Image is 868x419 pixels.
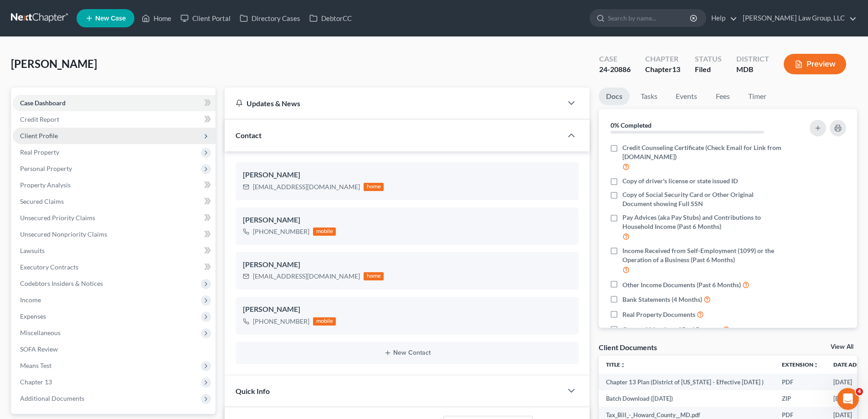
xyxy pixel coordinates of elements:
[20,197,64,205] span: Secured Claims
[20,329,61,336] span: Miscellaneous
[20,230,107,238] span: Unsecured Nonpriority Claims
[236,131,262,140] span: Contact
[13,193,216,210] a: Secured Claims
[695,64,722,75] div: Filed
[707,10,737,26] a: Help
[243,349,571,357] button: New Contact
[176,10,235,26] a: Client Portal
[695,54,722,64] div: Status
[13,95,216,111] a: Case Dashboard
[622,310,695,319] span: Real Property Documents
[837,388,859,410] iframe: Intercom live chat
[599,390,775,407] td: Batch Download ([DATE])
[20,165,72,172] span: Personal Property
[736,54,769,64] div: District
[622,213,785,231] span: Pay Advices (aka Pay Stubs) and Contributions to Household Income (Past 6 Months)
[20,394,84,402] span: Additional Documents
[313,317,336,326] div: mobile
[708,88,737,105] a: Fees
[622,280,741,290] span: Other Income Documents (Past 6 Months)
[253,182,360,191] div: [EMAIL_ADDRESS][DOMAIN_NAME]
[13,210,216,226] a: Unsecured Priority Claims
[20,247,45,254] span: Lawsuits
[645,64,680,75] div: Chapter
[813,362,819,368] i: unfold_more
[364,272,384,280] div: home
[313,228,336,236] div: mobile
[13,259,216,275] a: Executory Contracts
[782,361,819,368] a: Extensionunfold_more
[11,57,97,70] span: [PERSON_NAME]
[622,246,785,264] span: Income Received from Self-Employment (1099) or the Operation of a Business (Past 6 Months)
[253,272,360,281] div: [EMAIL_ADDRESS][DOMAIN_NAME]
[599,64,631,75] div: 24-20886
[599,88,630,105] a: Docs
[20,362,51,369] span: Means Test
[831,344,853,350] a: View All
[20,263,78,271] span: Executory Contracts
[243,304,571,315] div: [PERSON_NAME]
[608,10,691,26] input: Search by name...
[20,115,59,123] span: Credit Report
[784,54,846,74] button: Preview
[741,88,774,105] a: Timer
[622,295,702,304] span: Bank Statements (4 Months)
[20,345,58,353] span: SOFA Review
[236,98,551,108] div: Updates & News
[622,143,785,161] span: Credit Counseling Certificate (Check Email for Link from [DOMAIN_NAME])
[738,10,857,26] a: [PERSON_NAME] Law Group, LLC
[253,317,309,326] div: [PHONE_NUMBER]
[611,121,652,129] strong: 0% Completed
[622,176,738,186] span: Copy of driver's license or state issued ID
[305,10,356,26] a: DebtorCC
[20,312,46,320] span: Expenses
[20,279,103,287] span: Codebtors Insiders & Notices
[13,243,216,259] a: Lawsuits
[672,65,680,73] span: 13
[599,342,657,352] div: Client Documents
[622,190,785,208] span: Copy of Social Security Card or Other Original Document showing Full SSN
[20,378,52,386] span: Chapter 13
[243,215,571,226] div: [PERSON_NAME]
[736,64,769,75] div: MDB
[620,362,626,368] i: unfold_more
[599,374,775,390] td: Chapter 13 Plan (District of [US_STATE] - Effective [DATE] )
[364,183,384,191] div: home
[668,88,704,105] a: Events
[599,54,631,64] div: Case
[13,111,216,128] a: Credit Report
[622,325,721,334] span: Current Valuation of Real Property
[775,390,826,407] td: ZIP
[243,170,571,181] div: [PERSON_NAME]
[20,148,59,156] span: Real Property
[856,388,863,395] span: 4
[235,10,305,26] a: Directory Cases
[13,226,216,243] a: Unsecured Nonpriority Claims
[13,341,216,357] a: SOFA Review
[633,88,665,105] a: Tasks
[645,54,680,64] div: Chapter
[20,99,66,107] span: Case Dashboard
[236,387,270,395] span: Quick Info
[606,361,626,368] a: Titleunfold_more
[775,374,826,390] td: PDF
[95,15,126,22] span: New Case
[20,132,58,140] span: Client Profile
[20,214,95,222] span: Unsecured Priority Claims
[13,177,216,193] a: Property Analysis
[243,259,571,270] div: [PERSON_NAME]
[20,181,71,189] span: Property Analysis
[137,10,176,26] a: Home
[20,296,41,304] span: Income
[253,227,309,236] div: [PHONE_NUMBER]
